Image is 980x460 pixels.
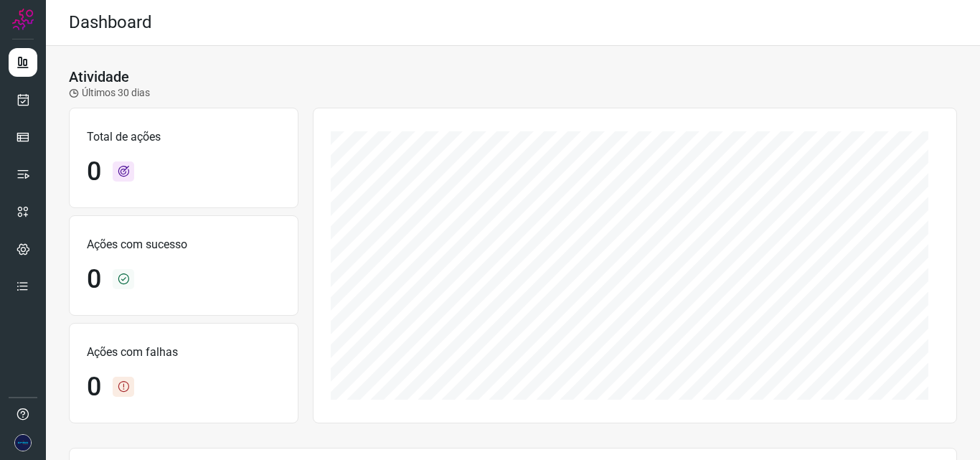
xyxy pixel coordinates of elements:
[87,264,101,295] h1: 0
[87,236,281,253] p: Ações com sucesso
[12,9,34,30] img: Logo
[87,372,101,403] h1: 0
[69,12,152,33] h2: Dashboard
[87,344,281,361] p: Ações com falhas
[14,434,32,451] img: ec3b18c95a01f9524ecc1107e33c14f6.png
[87,156,101,187] h1: 0
[69,68,129,85] h3: Atividade
[69,85,150,100] p: Últimos 30 dias
[87,128,281,146] p: Total de ações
